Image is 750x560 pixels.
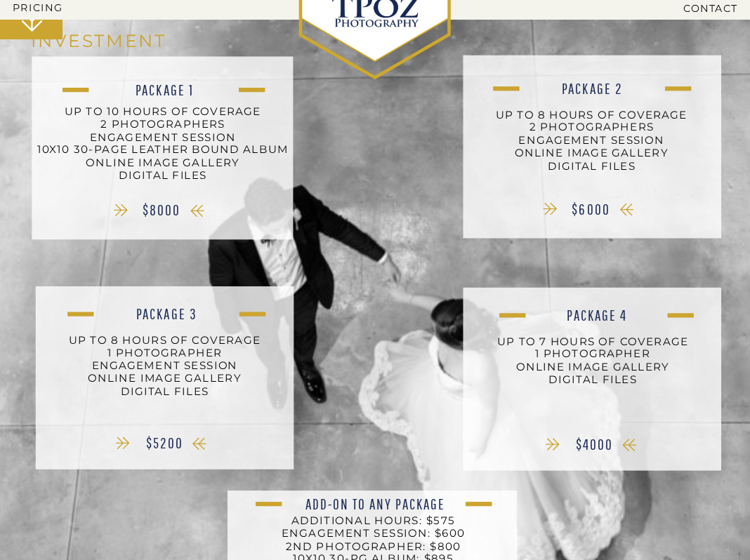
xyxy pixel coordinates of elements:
p: up to 8 hours of coverage 1 photographer engagement session online image gallery digital files [39,333,291,404]
a: Pricing [13,2,84,13]
p: up to 8 hours of coverage 2 photographers engagement session online image gallery digital files [466,108,718,188]
h2: Package 2 [487,81,697,95]
h3: Add-On to any package [270,496,480,511]
h2: Package 3 [62,306,271,321]
a: CONTACT [639,3,737,14]
nav: $5200 [127,435,203,462]
h2: Package 1 [60,82,269,97]
p: up to 7 hours of coverage 1 photographer online image gallery digital files [467,335,719,406]
h1: INVESTMENT [31,31,201,53]
p: UP TO 10 HOURS OF COVERAGE 2 PHOTOGRAPHERS ENGAGEMENT SESSION 10X10 30-PAGE LEATHER BOUND ALBUM O... [35,105,291,199]
nav: $8000 [124,202,199,229]
nav: $4000 [557,436,633,463]
nav: $6000 [553,201,629,228]
h2: PackAgE 4 [492,307,702,322]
